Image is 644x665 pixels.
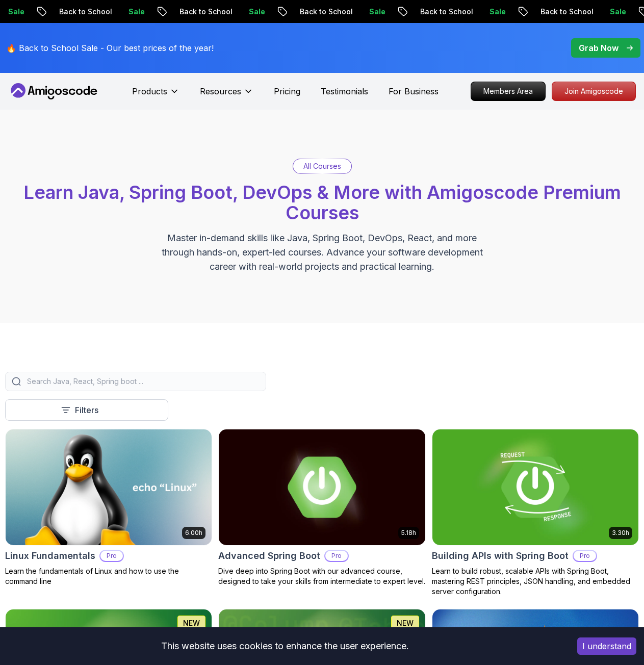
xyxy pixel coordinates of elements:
[577,637,636,655] button: Accept cookies
[412,7,481,17] p: Back to School
[303,161,341,171] p: All Courses
[8,635,562,657] div: This website uses cookies to enhance the user experience.
[432,429,639,597] a: Building APIs with Spring Boot card3.30hBuilding APIs with Spring BootProLearn to build robust, s...
[5,399,168,421] button: Filters
[218,429,425,586] a: Advanced Spring Boot card5.18hAdvanced Spring BootProDive deep into Spring Boot with our advanced...
[6,42,214,54] p: 🔥 Back to School Sale - Our best prices of the year!
[218,549,320,563] h2: Advanced Spring Boot
[23,181,621,224] span: Learn Java, Spring Boot, DevOps & More with Amigoscode Premium Courses
[5,566,212,586] p: Learn the fundamentals of Linux and how to use the command line
[471,82,546,101] a: Members Area
[200,85,253,106] button: Resources
[432,429,638,545] img: Building APIs with Spring Boot card
[185,529,202,537] p: 6.00h
[481,7,514,17] p: Sale
[432,566,639,597] p: Learn to build robust, scalable APIs with Spring Boot, mastering REST principles, JSON handling, ...
[574,551,596,561] p: Pro
[6,429,212,545] img: Linux Fundamentals card
[579,42,619,54] p: Grab Now
[552,82,636,101] a: Join Amigoscode
[219,429,425,545] img: Advanced Spring Boot card
[612,529,629,537] p: 3.30h
[274,85,300,97] a: Pricing
[432,549,569,563] h2: Building APIs with Spring Boot
[51,7,120,17] p: Back to School
[241,7,273,17] p: Sale
[5,549,95,563] h2: Linux Fundamentals
[602,7,634,17] p: Sale
[321,85,368,97] a: Testimonials
[361,7,394,17] p: Sale
[552,82,635,100] p: Join Amigoscode
[25,376,260,387] input: Search Java, React, Spring boot ...
[75,404,98,416] p: Filters
[397,618,414,628] p: NEW
[325,551,348,561] p: Pro
[132,85,179,106] button: Products
[132,85,167,97] p: Products
[183,618,200,628] p: NEW
[532,7,602,17] p: Back to School
[292,7,361,17] p: Back to School
[200,85,241,97] p: Resources
[401,529,416,537] p: 5.18h
[389,85,439,97] a: For Business
[151,231,494,274] p: Master in-demand skills like Java, Spring Boot, DevOps, React, and more through hands-on, expert-...
[171,7,241,17] p: Back to School
[218,566,425,586] p: Dive deep into Spring Boot with our advanced course, designed to take your skills from intermedia...
[120,7,153,17] p: Sale
[100,551,123,561] p: Pro
[471,82,545,100] p: Members Area
[5,429,212,586] a: Linux Fundamentals card6.00hLinux FundamentalsProLearn the fundamentals of Linux and how to use t...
